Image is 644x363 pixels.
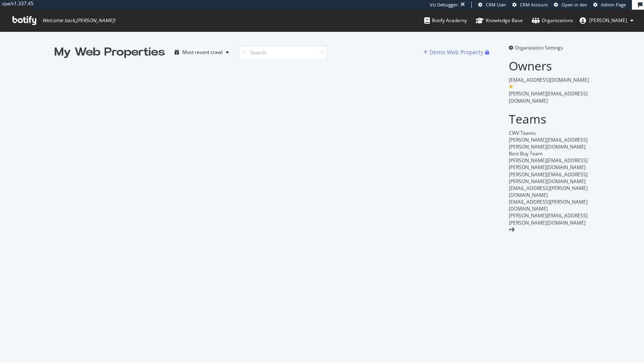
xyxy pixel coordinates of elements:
div: Organizations [532,16,573,25]
span: Open in dev [561,2,587,8]
div: Best Buy Team [509,150,590,157]
a: Demo Web Property [423,49,485,56]
span: [PERSON_NAME][EMAIL_ADDRESS][PERSON_NAME][DOMAIN_NAME] [509,136,588,150]
span: Admin Page [601,2,626,8]
span: connor [589,17,627,24]
a: CRM User [478,2,506,8]
button: Most recent crawl [171,46,232,59]
span: CRM User [486,2,506,8]
h2: Teams [509,112,590,126]
span: [EMAIL_ADDRESS][PERSON_NAME][DOMAIN_NAME] [509,185,588,198]
div: Botify Academy [424,16,467,25]
a: Organizations [532,10,573,31]
span: [EMAIL_ADDRESS][DOMAIN_NAME] [509,76,589,83]
span: [PERSON_NAME][EMAIL_ADDRESS][PERSON_NAME][DOMAIN_NAME] [509,212,588,226]
span: Welcome back, [PERSON_NAME] ! [42,17,115,24]
a: Botify Academy [424,10,467,31]
span: [PERSON_NAME][EMAIL_ADDRESS][DOMAIN_NAME] [509,90,588,104]
span: CRM Account [520,2,548,8]
div: CWV Teams [509,130,590,136]
span: Organization Settings [515,44,563,51]
a: CRM Account [512,2,548,8]
button: Demo Web Property [423,46,485,59]
span: [PERSON_NAME][EMAIL_ADDRESS][PERSON_NAME][DOMAIN_NAME] [509,171,588,185]
div: My Web Properties [54,44,165,60]
a: Knowledge Base [476,10,523,31]
button: [PERSON_NAME] [573,14,640,27]
a: Admin Page [593,2,626,8]
span: [PERSON_NAME][EMAIL_ADDRESS][PERSON_NAME][DOMAIN_NAME] [509,157,588,171]
a: Open in dev [554,2,587,8]
div: Knowledge Base [476,16,523,25]
div: Most recent crawl [182,50,223,55]
div: Viz Debugger: [430,2,459,8]
span: + 9 [509,226,514,233]
input: Search [239,45,327,60]
h2: Owners [509,59,590,72]
span: [EMAIL_ADDRESS][PERSON_NAME][DOMAIN_NAME] [509,198,588,212]
div: Demo Web Property [429,48,483,56]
